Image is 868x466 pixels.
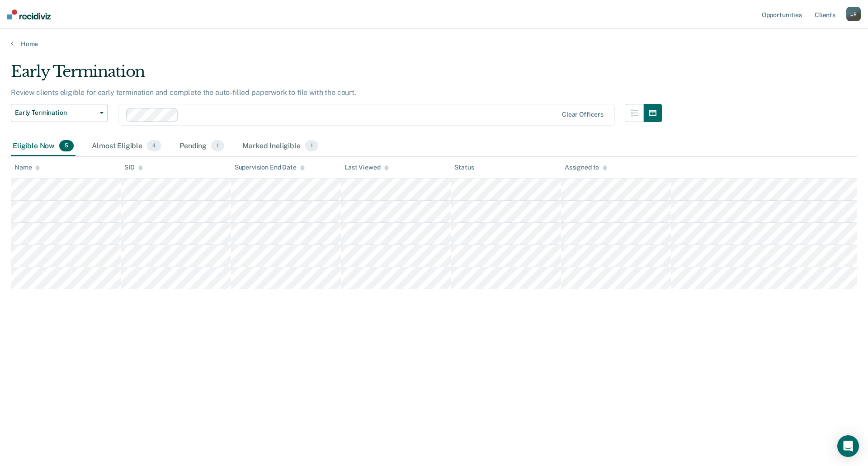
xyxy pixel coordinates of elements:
[11,88,356,97] p: Review clients eligible for early termination and complete the auto-filled paperwork to file with...
[305,140,318,152] span: 1
[562,111,604,118] div: Clear officers
[178,137,226,156] div: Pending1
[11,40,857,48] a: Home
[11,62,662,88] div: Early Termination
[14,164,40,171] div: Name
[235,164,305,171] div: Supervision End Date
[11,104,108,122] button: Early Termination
[59,140,74,152] span: 5
[15,109,96,117] span: Early Termination
[344,164,388,171] div: Last Viewed
[846,7,861,21] button: LR
[90,137,163,156] div: Almost Eligible4
[837,435,859,457] div: Open Intercom Messenger
[241,137,320,156] div: Marked Ineligible1
[454,164,474,171] div: Status
[147,140,161,152] span: 4
[11,137,75,156] div: Eligible Now5
[846,7,861,21] div: L R
[211,140,224,152] span: 1
[124,164,143,171] div: SID
[565,164,607,171] div: Assigned to
[7,9,51,19] img: Recidiviz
